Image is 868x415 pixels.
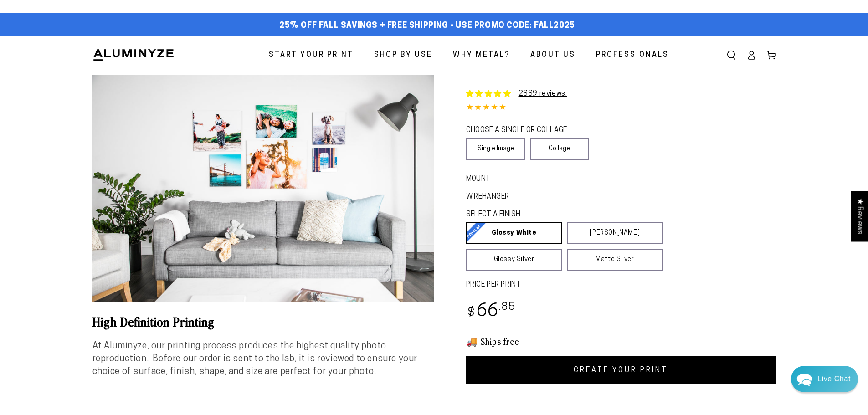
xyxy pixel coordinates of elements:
a: Shop By Use [367,43,439,67]
a: Start Your Print [262,43,360,67]
label: PRICE PER PRINT [466,280,776,290]
a: Glossy White [466,222,562,244]
div: Click to open Judge.me floating reviews tab [851,191,868,241]
a: About Us [524,43,582,67]
a: CREATE YOUR PRINT [466,356,776,384]
span: 25% off FALL Savings + Free Shipping - Use Promo Code: FALL2025 [279,21,575,31]
div: Contact Us Directly [817,366,851,392]
legend: CHOOSE A SINGLE OR COLLAGE [466,125,581,136]
legend: Mount [466,174,482,184]
div: 4.84 out of 5.0 stars [466,102,776,115]
media-gallery: Gallery Viewer [92,75,434,302]
legend: SELECT A FINISH [466,210,641,220]
a: [PERSON_NAME] [567,222,663,244]
a: Why Metal? [446,43,517,67]
summary: Search our site [721,45,741,65]
a: Glossy Silver [466,249,562,271]
legend: WireHanger [466,192,493,202]
b: High Definition Printing [92,313,215,330]
div: Chat widget toggle [791,366,858,392]
span: Professionals [596,49,669,62]
a: Single Image [466,138,525,160]
bdi: 66 [466,303,516,321]
a: Professionals [589,43,676,67]
span: Shop By Use [374,49,432,62]
span: About Us [530,49,575,62]
span: Why Metal? [453,49,510,62]
h3: 🚚 Ships free [466,335,776,347]
span: At Aluminyze, our printing process produces the highest quality photo reproduction. Before our or... [92,342,418,376]
a: Matte Silver [567,249,663,271]
span: Start Your Print [269,49,354,62]
sup: .85 [499,302,515,313]
span: $ [467,307,475,319]
a: 2339 reviews. [519,90,567,97]
a: Collage [530,138,589,160]
img: Aluminyze [92,48,175,62]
